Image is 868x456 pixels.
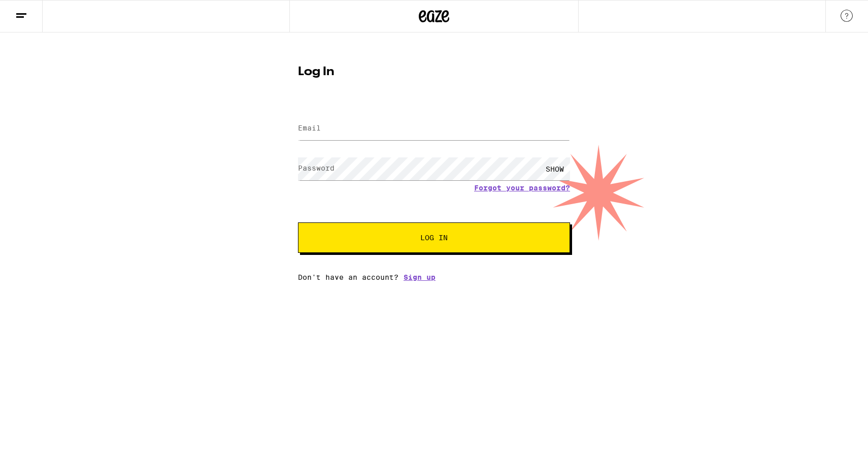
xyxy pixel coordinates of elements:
[298,124,321,132] label: Email
[298,222,570,253] button: Log In
[298,273,570,281] div: Don't have an account?
[474,184,570,192] a: Forgot your password?
[540,157,570,180] div: SHOW
[298,164,335,172] label: Password
[420,234,448,241] span: Log In
[298,117,570,140] input: Email
[298,66,570,78] h1: Log In
[404,273,436,281] a: Sign up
